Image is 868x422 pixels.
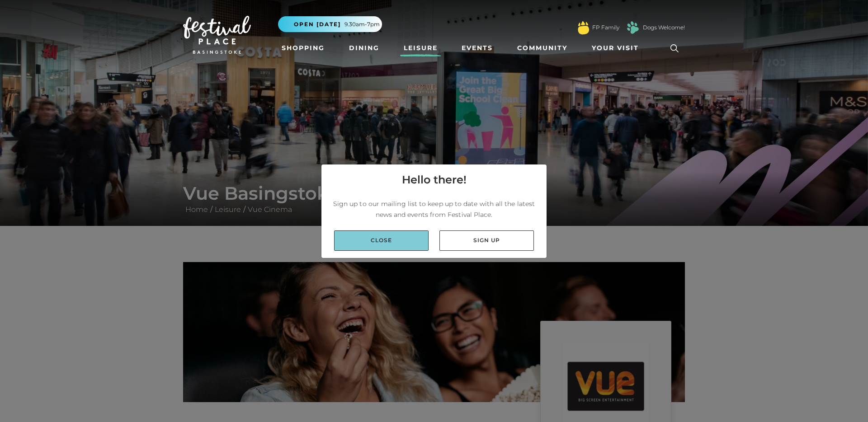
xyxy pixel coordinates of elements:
img: Festival Place Logo [183,16,251,54]
a: FP Family [592,23,619,32]
span: 9.30am-7pm [344,20,380,28]
a: Sign up [439,230,534,251]
a: Community [514,40,571,56]
a: Shopping [278,40,328,56]
a: Leisure [400,40,441,56]
span: Your Visit [592,43,639,53]
a: Dining [345,40,383,56]
a: Dogs Welcome! [643,23,685,32]
a: Your Visit [588,40,647,56]
p: Sign up to our mailing list to keep up to date with all the latest news and events from Festival ... [329,198,539,220]
a: Close [334,230,429,251]
a: Events [458,40,496,56]
button: Open [DATE] 9.30am-7pm [278,16,382,32]
h4: Hello there! [402,172,467,188]
span: Open [DATE] [294,20,341,28]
